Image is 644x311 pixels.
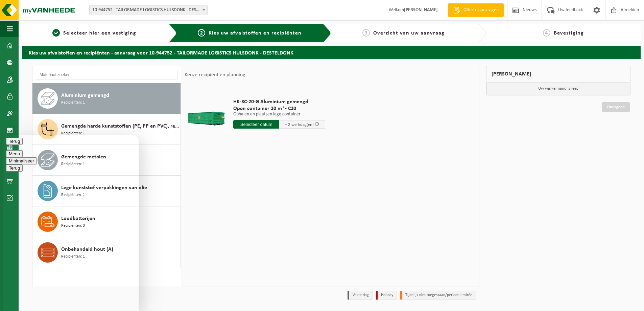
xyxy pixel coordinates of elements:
[25,29,163,37] a: 1Selecteer hier een vestiging
[22,46,641,59] h2: Kies uw afvalstoffen en recipiënten - aanvraag voor 10-944752 - TAILORMADE LOGISTICS HULSDONK - D...
[233,120,279,129] input: Selecteer datum
[233,98,325,105] span: HK-XC-20-G Aluminium gemengd
[462,7,500,14] span: Offerte aanvragen
[61,122,179,130] span: Gemengde harde kunststoffen (PE, PP en PVC), recycleerbaar (industrieel)
[448,3,504,17] a: Offerte aanvragen
[3,135,139,311] iframe: chat widget
[400,291,476,300] li: Tijdelijk niet toegestaan/période limitée
[486,82,630,95] p: Uw winkelmand is leeg
[233,112,325,117] p: Ophalen en plaatsen lege container
[602,102,630,112] a: Doorgaan
[376,291,397,300] li: Holiday
[61,99,85,106] span: Recipiënten: 1
[36,70,177,80] input: Materiaal zoeken
[32,83,181,114] button: Aluminium gemengd Recipiënten: 1
[209,30,302,36] span: Kies uw afvalstoffen en recipiënten
[348,291,373,300] li: Vaste dag
[198,29,205,37] span: 2
[362,29,370,37] span: 3
[61,91,109,99] span: Aluminium gemengd
[63,30,136,36] span: Selecteer hier een vestiging
[90,5,207,15] span: 10-944752 - TAILORMADE LOGISTICS HULSDONK - DESTELDONK
[89,5,208,15] span: 10-944752 - TAILORMADE LOGISTICS HULSDONK - DESTELDONK
[373,30,445,36] span: Overzicht van uw aanvraag
[404,7,438,13] strong: [PERSON_NAME]
[181,66,249,83] div: Keuze recipiënt en planning
[61,130,85,137] span: Recipiënten: 1
[486,66,631,82] div: [PERSON_NAME]
[554,30,584,36] span: Bevestiging
[285,123,314,127] span: + 2 werkdag(en)
[233,105,325,112] span: Open container 20 m³ - C20
[543,29,550,37] span: 4
[32,114,181,145] button: Gemengde harde kunststoffen (PE, PP en PVC), recycleerbaar (industrieel) Recipiënten: 1
[52,29,60,37] span: 1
